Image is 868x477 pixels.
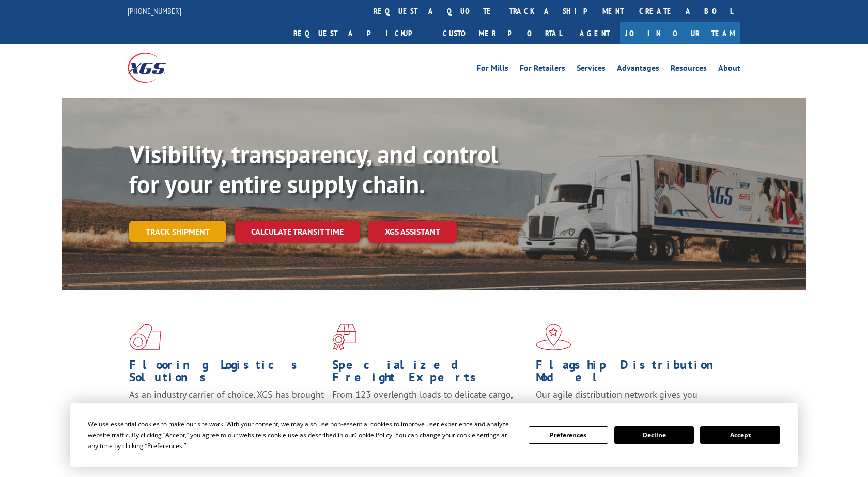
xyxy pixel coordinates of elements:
div: Cookie Consent Prompt [70,403,798,467]
a: Agent [569,22,620,44]
span: As an industry carrier of choice, XGS has brought innovation and dedication to flooring logistics... [129,389,324,425]
span: Preferences [147,441,182,450]
div: We use essential cookies to make our site work. With your consent, we may also use non-essential ... [88,419,516,451]
a: Request a pickup [286,22,435,44]
a: Calculate transit time [235,221,360,243]
img: xgs-icon-flagship-distribution-model-red [536,324,571,350]
h1: Flooring Logistics Solutions [129,359,324,389]
a: Customer Portal [435,22,569,44]
a: For Retailers [520,64,565,75]
button: Preferences [529,426,608,444]
a: XGS ASSISTANT [368,221,457,243]
img: xgs-icon-total-supply-chain-intelligence-red [129,324,161,350]
a: For Mills [477,64,508,75]
span: Our agile distribution network gives you nationwide inventory management on demand. [536,389,726,413]
a: Join Our Team [620,22,740,44]
button: Accept [700,426,780,444]
img: xgs-icon-focused-on-flooring-red [332,324,357,350]
a: Services [577,64,606,75]
b: Visibility, transparency, and control for your entire supply chain. [129,138,498,200]
a: Advantages [617,64,659,75]
a: Track shipment [129,221,226,242]
p: From 123 overlength loads to delicate cargo, our experienced staff knows the best way to move you... [332,389,528,435]
h1: Specialized Freight Experts [332,359,528,389]
a: Resources [671,64,707,75]
span: Cookie Policy [354,430,392,439]
button: Decline [614,426,694,444]
a: [PHONE_NUMBER] [128,6,181,16]
a: About [718,64,740,75]
h1: Flagship Distribution Model [536,359,731,389]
